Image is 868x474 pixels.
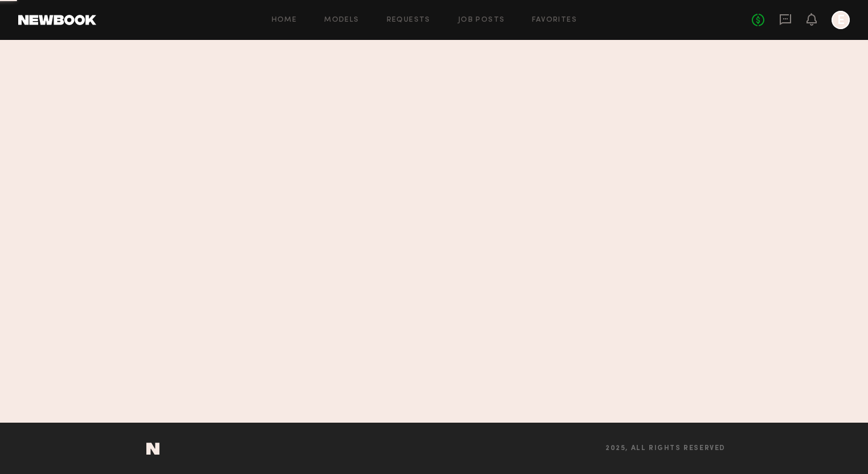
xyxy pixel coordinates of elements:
[324,17,359,24] a: Models
[387,17,431,24] a: Requests
[458,17,505,24] a: Job Posts
[272,17,297,24] a: Home
[832,11,850,29] a: E
[532,17,577,24] a: Favorites
[605,445,726,452] span: 2025, all rights reserved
